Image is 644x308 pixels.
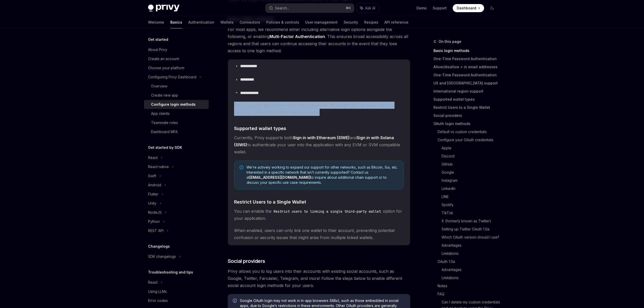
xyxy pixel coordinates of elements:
[433,95,500,103] a: Supported wallet types
[188,16,214,28] a: Authentication
[433,103,500,112] a: Restrict Users to a Single Wallet
[148,253,176,260] div: SDK changelogs
[346,6,351,10] span: ⌘ K
[144,63,209,73] a: Choose your platform
[442,233,500,241] a: Which OAuth version should I use?
[144,127,209,136] a: Dashboard MFA
[148,65,184,71] div: Choose your platform
[228,258,265,265] span: Social providers
[269,34,325,39] a: Multi-Factor Authentication
[433,47,500,55] a: Basic login methods
[228,268,410,289] span: Privy allows you to log users into their accounts with existing social accounts, such as Google, ...
[433,6,447,11] a: Support
[250,175,310,180] a: [EMAIL_ADDRESS][DOMAIN_NAME]
[438,258,500,266] a: OAuth 1.0a
[442,274,500,282] a: Limitations
[364,16,378,28] a: Recipes
[148,269,193,275] h5: Troubleshooting and tips
[148,47,167,53] div: About Privy
[234,208,404,222] span: You can enable the option for your application.
[148,5,179,12] img: dark logo
[148,56,179,62] div: Create an account
[148,298,168,304] div: Error codes
[488,4,496,12] button: Toggle dark mode
[365,6,375,11] span: Ask AI
[148,182,161,188] div: Android
[151,120,178,126] div: Teammate roles
[228,26,410,54] span: For most apps, we recommend either including alternative login options alongside the following, o...
[234,227,404,241] span: When enabled, users can only link one wallet to their account, preventing potential confusion or ...
[144,91,209,100] a: Create new app
[442,209,500,217] a: TikTok
[442,249,500,258] a: Limitations
[233,299,238,304] svg: Info
[148,191,158,197] div: Flutter
[151,83,167,89] div: Overview
[442,168,500,176] a: Google
[357,4,379,13] button: Ask AI
[234,102,404,116] span: Privy supports blockchain wallet-based authentication methods that allow users to securely connec...
[148,164,169,170] div: React native
[170,16,182,28] a: Basics
[144,100,209,109] a: Configure login methods
[240,16,260,28] a: Connectors
[438,282,500,290] a: Notes
[305,16,338,28] a: User management
[151,129,178,135] div: Dashboard MFA
[433,63,500,71] a: Allow/disallow + in email addresses
[148,16,164,28] a: Welcome
[148,228,163,234] div: REST API
[246,165,399,185] span: We’re actively working to expand our support for other networks, such as Bitcoin, Sui, etc. Inter...
[144,82,209,91] a: Overview
[144,109,209,118] a: App clients
[442,266,500,274] a: Advantages
[148,173,156,179] div: Swift
[433,71,500,79] a: One-Time Password Authentication
[148,74,196,80] div: Configuring Privy Dashboard
[442,225,500,233] a: Setting up Twitter OAuth 1.0a
[265,4,354,13] button: Search...⌘K
[272,209,383,214] code: Restrict users to linking a single third-party wallet
[144,45,209,54] a: About Privy
[148,155,158,161] div: React
[344,16,358,28] a: Security
[148,288,167,295] div: Using LLMs
[442,217,500,225] a: X (formerly known as Twitter)
[275,5,289,11] div: Search...
[433,55,500,63] a: One-Time Password Authentication
[148,243,170,249] h5: Changelogs
[442,185,500,193] a: LinkedIn
[144,118,209,127] a: Teammate roles
[148,219,160,225] div: Python
[438,290,500,298] a: FAQ
[151,101,196,107] div: Configure login methods
[433,87,500,95] a: International region support
[234,134,404,155] span: Currently, Privy supports both and to authenticate your user into the application with any EVM or...
[439,39,461,45] span: On this page
[417,6,427,11] a: Demo
[442,160,500,168] a: GitHub
[148,144,182,151] h5: Get started by SDK
[144,287,209,296] a: Using LLMs
[442,241,500,249] a: Advantages
[293,135,350,140] strong: Sign in with Ethereum (SIWE)
[148,209,162,215] div: NodeJS
[433,79,500,87] a: US and [GEOGRAPHIC_DATA] support
[151,111,170,117] div: App clients
[234,198,306,205] span: Restrict Users to a Single Wallet
[438,136,500,144] a: Configure your OAuth credentials
[266,16,299,28] a: Policies & controls
[148,37,168,43] h5: Get started
[442,201,500,209] a: Spotify
[144,296,209,305] a: Error codes
[148,279,158,285] div: React
[151,92,178,98] div: Create new app
[442,152,500,160] a: Discord
[220,16,234,28] a: Wallets
[453,4,484,12] a: Dashboard
[438,128,500,136] a: Default vs custom credentials
[433,120,500,128] a: OAuth login methods
[384,16,408,28] a: API reference
[234,125,286,132] span: Supported wallet types
[144,54,209,63] a: Create an account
